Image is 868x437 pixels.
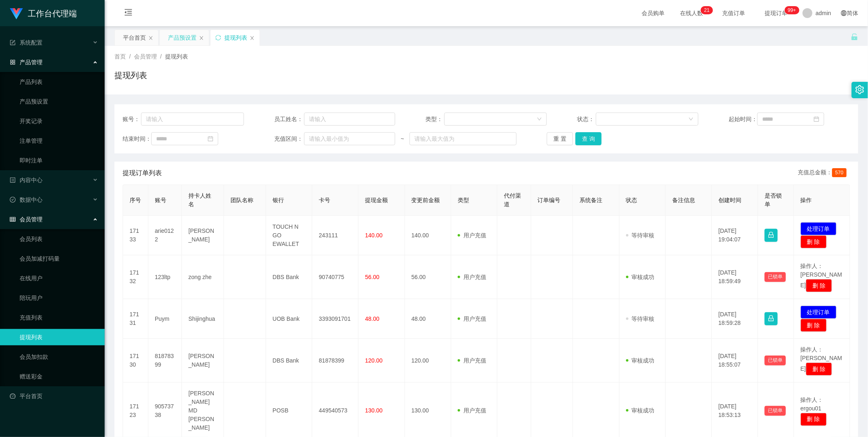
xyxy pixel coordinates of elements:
[672,197,695,203] span: 备注信息
[20,74,98,90] a: 产品列表
[20,290,98,306] a: 陪玩用户
[365,232,383,239] span: 140.00
[20,133,98,149] a: 注单管理
[765,229,778,242] button: 图标: lock
[10,39,43,46] span: 系统配置
[405,255,451,299] td: 56.00
[10,388,98,404] a: 图标: dashboard平台首页
[409,132,517,145] input: 请输入最大值为
[832,168,847,177] span: 570
[676,10,707,16] span: 在线人数
[458,232,486,239] span: 用户充值
[10,216,16,222] i: 图标: table
[10,59,43,65] span: 产品管理
[10,196,43,203] span: 数据中心
[405,216,451,255] td: 140.00
[626,197,638,203] span: 状态
[114,53,126,60] span: 首页
[155,197,166,203] span: 账号
[266,339,312,383] td: DBS Bank
[365,357,383,364] span: 120.00
[405,299,451,339] td: 48.00
[801,346,842,372] span: 操作人：[PERSON_NAME]
[395,135,409,143] span: ~
[10,197,16,203] i: 图标: check-circle-o
[626,274,655,280] span: 审核成功
[801,306,837,319] button: 处理订单
[319,197,330,203] span: 卡号
[312,299,358,339] td: 3393091701
[10,8,23,20] img: logo.9652507e.png
[168,30,197,45] div: 产品预设置
[704,6,707,14] p: 2
[801,413,827,426] button: 删 除
[141,113,244,126] input: 请输入
[405,339,451,383] td: 120.00
[148,339,182,383] td: 81878399
[123,135,151,143] span: 结束时间：
[10,10,77,16] a: 工作台代理端
[458,357,486,364] span: 用户充值
[537,117,542,122] i: 图标: down
[806,363,832,376] button: 删 除
[365,197,388,203] span: 提现金额
[689,117,694,122] i: 图标: down
[426,115,445,124] span: 类型：
[182,255,224,299] td: zong zhe
[123,339,148,383] td: 17130
[123,30,146,45] div: 平台首页
[712,339,758,383] td: [DATE] 18:55:07
[504,192,521,207] span: 代付渠道
[626,357,655,364] span: 审核成功
[20,368,98,385] a: 赠送彩金
[10,216,43,223] span: 会员管理
[785,6,799,14] sup: 964
[365,407,383,414] span: 130.00
[20,152,98,169] a: 即时注单
[266,299,312,339] td: UOB Bank
[304,132,395,145] input: 请输入最小值为
[712,299,758,339] td: [DATE] 18:59:28
[20,231,98,247] a: 会员列表
[577,115,596,124] span: 状态：
[123,115,141,124] span: 账号：
[20,329,98,345] a: 提现列表
[312,216,358,255] td: 243111
[626,407,655,414] span: 审核成功
[701,6,713,14] sup: 21
[20,309,98,326] a: 充值列表
[538,197,561,203] span: 订单编号
[215,35,221,41] i: 图标: sync
[851,33,858,41] i: 图标: unlock
[165,53,188,60] span: 提现列表
[458,274,486,280] span: 用户充值
[412,197,440,203] span: 变更前金额
[188,192,211,207] span: 持卡人姓名
[114,0,142,27] i: 图标: menu-fold
[798,168,850,178] div: 充值总金额：
[10,177,43,183] span: 内容中心
[20,250,98,267] a: 会员加减打码量
[208,136,213,142] i: 图标: calendar
[575,132,602,145] button: 查 询
[182,299,224,339] td: Shijinghua
[712,216,758,255] td: [DATE] 19:04:07
[718,10,749,16] span: 充值订单
[761,10,792,16] span: 提现订单
[626,315,655,322] span: 等待审核
[148,255,182,299] td: 123ltp
[801,222,837,235] button: 处理订单
[458,315,486,322] span: 用户充值
[458,197,469,203] span: 类型
[806,279,832,292] button: 删 除
[266,255,312,299] td: DBS Bank
[312,255,358,299] td: 90740775
[130,197,141,203] span: 序号
[148,299,182,339] td: Puym
[182,339,224,383] td: [PERSON_NAME]
[114,69,147,81] h1: 提现列表
[274,115,304,124] span: 员工姓名：
[801,235,827,248] button: 删 除
[458,407,486,414] span: 用户充值
[841,10,847,16] i: 图标: global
